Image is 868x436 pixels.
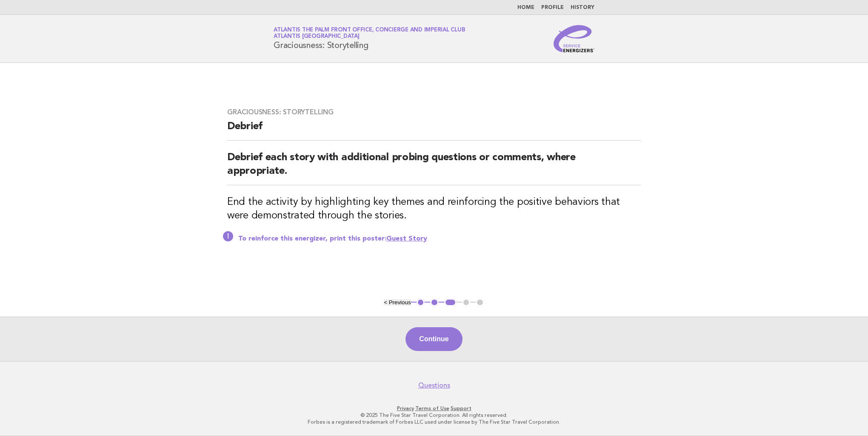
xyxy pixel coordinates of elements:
[238,235,641,243] p: To reinforce this energizer, print this poster:
[227,120,641,141] h2: Debrief
[174,412,694,419] p: © 2025 The Five Star Travel Corporation. All rights reserved.
[386,235,427,242] a: Guest Story
[274,34,360,40] span: Atlantis [GEOGRAPHIC_DATA]
[227,108,641,116] h3: Graciousness: Storytelling
[227,151,641,185] h2: Debrief each story with additional probing questions or comments, where appropriate.
[451,405,471,411] a: Support
[274,28,465,50] h1: Graciousness: Storytelling
[274,27,465,39] a: Atlantis The Palm Front Office, Concierge and Imperial ClubAtlantis [GEOGRAPHIC_DATA]
[571,5,594,10] a: History
[444,298,457,307] button: 3
[541,5,564,10] a: Profile
[415,405,449,411] a: Terms of Use
[430,298,439,307] button: 2
[397,405,414,411] a: Privacy
[405,327,462,351] button: Continue
[554,25,594,52] img: Service Energizers
[418,381,450,390] a: Questions
[517,5,534,10] a: Home
[417,298,425,307] button: 1
[174,405,694,412] p: · ·
[227,195,641,223] h3: End the activity by highlighting key themes and reinforcing the positive behaviors that were demo...
[174,419,694,425] p: Forbes is a registered trademark of Forbes LLC used under license by The Five Star Travel Corpora...
[384,299,411,306] button: < Previous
